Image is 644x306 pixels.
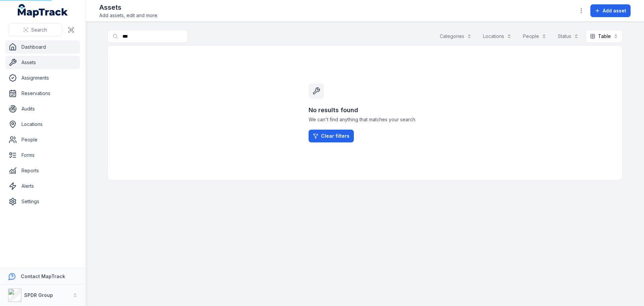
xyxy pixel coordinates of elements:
span: Add assets, edit and more. [99,12,158,19]
a: Clear filters [309,130,354,142]
button: Table [586,30,623,43]
button: Locations [479,30,516,43]
strong: SPDR Group [24,292,53,298]
a: Reservations [5,87,80,100]
a: Reports [5,164,80,177]
a: Audits [5,102,80,116]
button: Status [553,30,583,43]
h2: Assets [99,3,158,12]
span: We can't find anything that matches your search. [309,116,421,123]
strong: Contact MapTrack [21,273,65,279]
span: Search [31,27,47,33]
a: People [5,133,80,146]
button: Search [8,24,62,36]
button: People [519,30,551,43]
h3: No results found [309,105,421,115]
a: Forms [5,148,80,162]
a: Locations [5,118,80,131]
a: Assignments [5,71,80,85]
a: Dashboard [5,40,80,54]
button: Add asset [590,4,631,17]
a: MapTrack [18,4,68,17]
span: Add asset [603,7,626,14]
a: Alerts [5,179,80,193]
a: Assets [5,56,80,69]
button: Categories [435,30,476,43]
a: Settings [5,195,80,208]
